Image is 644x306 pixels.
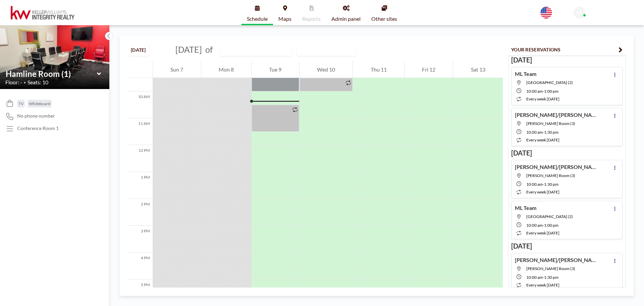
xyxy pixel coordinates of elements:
span: Seats: 10 [28,79,48,86]
h3: [DATE] [511,149,623,157]
h4: ML Team [515,205,536,211]
span: Schedule [247,16,268,21]
h4: [PERSON_NAME]/[PERSON_NAME] [515,164,599,170]
div: Tue 9 [252,61,299,78]
div: 4 PM [128,253,153,279]
div: 1 PM [128,172,153,199]
img: organization-logo [11,6,74,19]
span: Snelling Room (3) [526,266,575,271]
span: Lexington Room (2) [526,214,573,219]
span: 10:00 AM [526,130,543,135]
span: Admin panel [331,16,361,21]
span: every week [DATE] [526,189,559,194]
span: - [543,275,544,280]
input: Hamline Room (1) [6,69,97,79]
span: 10:00 AM [526,275,543,280]
div: 11 AM [128,118,153,145]
span: Reports [302,16,321,21]
span: KWIR Front Desk [588,7,625,13]
span: - [543,130,544,135]
span: every week [DATE] [526,230,559,235]
div: Thu 11 [353,61,404,78]
span: Snelling Room (3) [526,173,575,178]
span: Whiteboard [29,101,50,106]
div: Search for option [297,44,355,55]
div: Sat 13 [453,61,503,78]
span: every week [DATE] [526,96,559,101]
button: YOUR RESERVATIONS [508,44,626,55]
span: 10:00 AM [526,89,543,94]
h3: [DATE] [511,56,623,64]
span: Maps [278,16,291,21]
span: KF [577,10,583,16]
span: Lexington Room (2) [526,80,573,85]
div: 10 AM [128,91,153,118]
span: 1:30 PM [544,275,558,280]
span: 10:00 AM [526,223,543,228]
span: • [24,80,26,85]
div: Sun 7 [153,61,201,78]
input: Search for option [337,45,344,54]
span: Floor: - [5,79,22,86]
p: Conference Room 1 [17,125,59,131]
span: 1:00 PM [544,89,558,94]
span: - [543,223,544,228]
button: [DATE] [128,44,149,56]
span: WEEKLY VIEW [299,45,336,54]
span: every week [DATE] [526,282,559,288]
h4: [PERSON_NAME]/[PERSON_NAME] [515,112,599,118]
span: TV [18,101,23,106]
h4: ML Team [515,71,536,77]
input: Hamline Room (1) [220,44,284,55]
span: of [205,44,213,55]
div: Fri 12 [405,61,453,78]
span: Other sites [371,16,397,21]
span: No phone number [17,113,55,119]
span: [DATE] [175,44,202,54]
div: 2 PM [128,199,153,226]
div: Mon 8 [201,61,252,78]
span: 10:00 AM [526,182,543,187]
div: Wed 10 [300,61,353,78]
div: 3 PM [128,226,153,253]
span: - [543,89,544,94]
span: 1:30 PM [544,130,558,135]
span: Snelling Room (3) [526,121,575,126]
span: every week [DATE] [526,137,559,142]
span: - [543,182,544,187]
div: 9 AM [128,64,153,91]
span: 1:30 PM [544,182,558,187]
span: 1:00 PM [544,223,558,228]
div: 12 PM [128,145,153,172]
span: Admin [588,13,600,18]
h4: [PERSON_NAME]/[PERSON_NAME] [515,257,599,263]
h3: [DATE] [511,242,623,250]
